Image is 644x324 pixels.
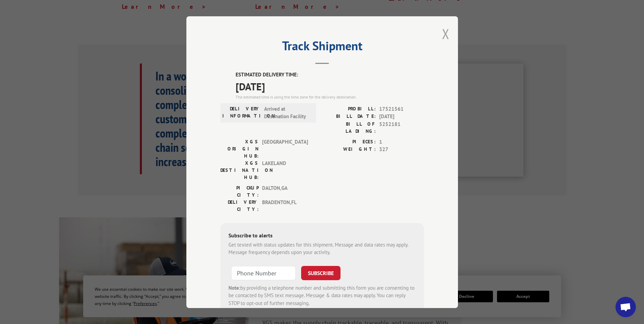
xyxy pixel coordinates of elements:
label: BILL DATE: [322,113,376,121]
label: XGS ORIGIN HUB: [220,138,259,159]
label: PICKUP CITY: [220,184,259,198]
label: PIECES: [322,138,376,146]
button: Close modal [442,25,449,43]
span: Arrived at Destination Facility [264,105,310,120]
span: 327 [379,146,424,154]
label: BILL OF LADING: [322,120,376,134]
h2: Track Shipment [220,41,424,54]
span: [GEOGRAPHIC_DATA] [262,138,308,159]
div: Open chat [615,297,636,317]
span: BRADENTON , FL [262,198,308,213]
strong: Note: [228,284,240,291]
label: ESTIMATED DELIVERY TIME: [236,71,424,79]
label: DELIVERY INFORMATION: [222,105,261,120]
label: PROBILL: [322,105,376,113]
label: DELIVERY CITY: [220,198,259,213]
span: [DATE] [379,113,424,121]
span: [DATE] [236,78,424,94]
button: SUBSCRIBE [301,266,341,280]
span: 1 [379,138,424,146]
div: Get texted with status updates for this shipment. Message and data rates may apply. Message frequ... [228,241,416,256]
span: 17521561 [379,105,424,113]
span: LAKELAND [262,159,308,181]
span: DALTON , GA [262,184,308,198]
span: 5252181 [379,120,424,134]
label: WEIGHT: [322,146,376,154]
div: The estimated time is using the time zone for the delivery destination. [236,94,424,100]
label: XGS DESTINATION HUB: [220,159,259,181]
div: Subscribe to alerts [228,231,416,241]
div: by providing a telephone number and submitting this form you are consenting to be contacted by SM... [228,284,416,307]
input: Phone Number [231,266,296,280]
